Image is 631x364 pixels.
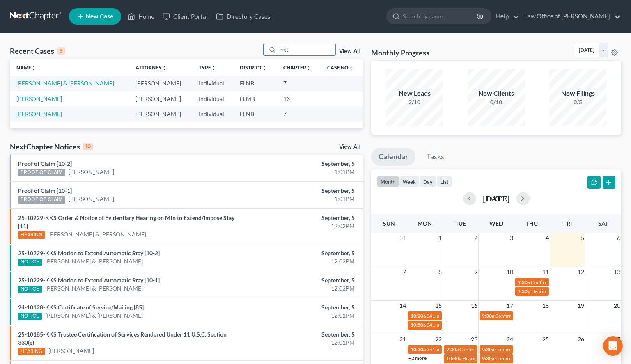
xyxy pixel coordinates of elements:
[455,220,466,227] span: Tue
[248,168,355,176] div: 1:01PM
[327,64,353,71] a: Case Nounfold_more
[10,142,93,151] div: NextChapter Notices
[473,267,478,277] span: 9
[57,47,65,55] div: 3
[18,331,227,346] a: 25-10185-KKS Trustee Certification of Services Rendered Under 11 U.S.C. Section 330(e)
[233,76,276,91] td: FLNB
[411,322,426,328] span: 10:50a
[506,334,514,344] span: 24
[371,48,429,57] h3: Monthly Progress
[199,64,216,71] a: Typeunfold_more
[470,334,478,344] span: 23
[545,233,550,243] span: 4
[248,214,355,222] div: September, 5
[248,187,355,195] div: September, 5
[18,196,65,204] div: PROOF OF CLAIM
[48,230,146,238] a: [PERSON_NAME] & [PERSON_NAME]
[192,91,234,106] td: Individual
[403,9,478,24] input: Search by name...
[616,233,621,243] span: 6
[473,233,478,243] span: 2
[613,334,621,344] span: 27
[542,301,550,311] span: 18
[420,176,436,187] button: day
[48,347,94,355] a: [PERSON_NAME]
[518,279,530,285] span: 9:30a
[434,301,443,311] span: 15
[18,313,42,320] div: NOTICE
[86,14,113,20] span: New Case
[386,98,443,106] div: 2/10
[248,249,355,257] div: September, 5
[212,9,275,24] a: Directory Cases
[531,288,627,294] span: Hearing for Celebration Pointe Holdings, LLC
[277,91,321,106] td: 13
[248,222,355,230] div: 12:02PM
[506,301,514,311] span: 17
[459,346,553,353] span: Confirmation hearing for [PERSON_NAME]
[438,233,443,243] span: 1
[248,330,355,339] div: September, 5
[277,106,321,121] td: 7
[613,301,621,311] span: 20
[542,267,550,277] span: 11
[446,355,461,362] span: 10:30a
[248,284,355,293] div: 12:02PM
[411,313,426,319] span: 10:20a
[531,279,624,285] span: Confirmation hearing for [PERSON_NAME]
[408,355,427,361] a: +2 more
[45,257,143,266] a: [PERSON_NAME] & [PERSON_NAME]
[386,89,443,98] div: New Leads
[69,195,114,203] a: [PERSON_NAME]
[278,43,335,55] input: Search by name...
[509,233,514,243] span: 3
[577,301,585,311] span: 19
[18,250,160,256] a: 25-10229-KKS Motion to Extend Automatic Stay [10-2]
[248,195,355,203] div: 1:01PM
[526,220,538,227] span: Thu
[419,148,452,166] a: Tasks
[492,9,519,24] a: Help
[240,64,267,71] a: Districtunfold_more
[45,284,143,293] a: [PERSON_NAME] & [PERSON_NAME]
[468,98,525,106] div: 0/10
[18,187,72,194] a: Proof of Claim [10-1]
[248,257,355,266] div: 12:02PM
[277,76,321,91] td: 7
[18,304,144,311] a: 24-10128-KKS Certificate of Service/Mailing [85]
[468,89,525,98] div: New Clients
[18,259,42,266] div: NOTICE
[248,160,355,168] div: September, 5
[542,334,550,344] span: 25
[18,286,42,293] div: NOTICE
[438,267,443,277] span: 8
[518,288,530,294] span: 1:30p
[16,64,36,71] a: Nameunfold_more
[399,176,420,187] button: week
[192,106,234,121] td: Individual
[580,233,585,243] span: 5
[124,9,158,24] a: Home
[16,110,62,117] a: [PERSON_NAME]
[69,168,114,176] a: [PERSON_NAME]
[339,144,360,150] a: View All
[470,301,478,311] span: 16
[31,66,36,71] i: unfold_more
[162,66,167,71] i: unfold_more
[377,176,399,187] button: month
[248,311,355,320] div: 12:01PM
[283,64,311,71] a: Chapterunfold_more
[18,231,45,239] div: HEARING
[18,169,65,176] div: PROOF OF CLAIM
[16,80,114,87] a: [PERSON_NAME] & [PERSON_NAME]
[446,346,459,353] span: 9:30a
[427,322,552,328] span: 341(a) meeting for [PERSON_NAME] De [PERSON_NAME]
[506,267,514,277] span: 10
[129,91,192,106] td: [PERSON_NAME]
[339,48,360,54] a: View All
[399,301,407,311] span: 14
[248,303,355,311] div: September, 5
[399,334,407,344] span: 21
[349,66,353,71] i: unfold_more
[158,9,212,24] a: Client Portal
